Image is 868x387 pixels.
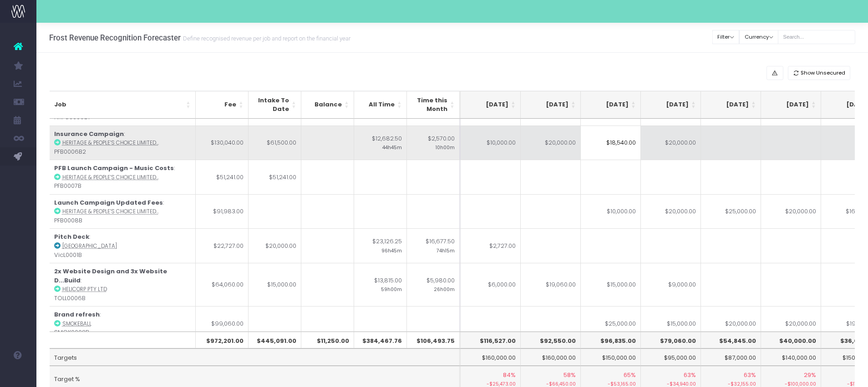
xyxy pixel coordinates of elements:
abbr: Heritage & People’s Choice Limited [62,174,159,181]
td: $20,000.00 [641,194,701,229]
td: $140,000.00 [761,348,821,366]
td: $160,000.00 [461,348,521,366]
td: $20,000.00 [761,194,821,229]
td: $25,000.00 [581,306,641,341]
small: 74h15m [437,246,455,254]
td: $2,727.00 [461,228,521,263]
td: $20,000.00 [249,228,301,263]
abbr: Smokeball [62,320,91,327]
td: : PFB0006B2 [50,126,196,160]
td: $23,126.25 [354,228,407,263]
td: $10,000.00 [581,194,641,229]
td: : SMOK0002B [50,306,196,341]
th: $54,845.00 [701,332,761,349]
button: Filter [712,30,740,44]
td: $91,983.00 [196,194,249,229]
th: $384,467.76 [354,332,407,349]
th: Time this Month: activate to sort column ascending [407,91,460,119]
td: $25,000.00 [701,194,761,229]
th: Sep 25: activate to sort column ascending [461,91,521,119]
strong: 2x Website Design and 3x Website D...Build [54,267,167,285]
small: 44h45m [382,143,402,151]
button: Currency [739,30,778,44]
td: $160,000.00 [521,348,581,366]
td: $9,000.00 [641,263,701,306]
td: $2,570.00 [407,126,460,160]
small: 96h45m [381,246,402,254]
th: $972,201.00 [196,332,249,349]
button: Show Unsecured [788,66,851,80]
th: $79,060.00 [641,332,701,349]
td: $130,040.00 [196,126,249,160]
span: 63% [744,371,756,380]
th: $445,091.00 [249,332,301,349]
abbr: Heritage & People’s Choice Limited [62,139,159,146]
th: Jan 26: activate to sort column ascending [701,91,761,119]
input: Search... [778,30,855,44]
td: : PFB0008B [50,194,196,229]
th: $40,000.00 [761,332,821,349]
strong: Pitch Deck [54,232,89,241]
img: images/default_profile_image.png [11,369,25,382]
td: $20,000.00 [701,306,761,341]
td: $15,000.00 [641,306,701,341]
td: $15,000.00 [249,263,301,306]
abbr: Helicorp Pty Ltd [62,286,107,293]
strong: Brand refresh [54,310,100,319]
td: $13,815.00 [354,263,407,306]
th: $116,527.00 [461,332,521,349]
span: 63% [684,371,696,380]
td: $51,241.00 [196,160,249,194]
span: 29% [804,371,816,380]
th: $92,550.00 [521,332,581,349]
small: Define recognised revenue per job and report on the financial year [181,33,350,42]
small: 10h00m [436,143,455,151]
th: Balance: activate to sort column ascending [301,91,354,119]
th: $96,835.00 [581,332,641,349]
td: $6,000.00 [461,263,521,306]
h3: Frost Revenue Recognition Forecaster [49,33,350,42]
td: $51,241.00 [249,160,301,194]
td: $64,060.00 [196,263,249,306]
td: $20,000.00 [641,126,701,160]
td: Targets [50,348,460,366]
span: Show Unsecured [801,69,845,77]
th: Job: activate to sort column ascending [50,91,196,119]
td: $95,000.00 [641,348,701,366]
td: : PFB0007B [50,160,196,194]
td: $61,500.00 [249,126,301,160]
span: 84% [503,371,516,380]
th: All Time: activate to sort column ascending [354,91,407,119]
td: : TOLL0006B [50,263,196,306]
td: $87,000.00 [701,348,761,366]
strong: Insurance Campaign [54,130,124,138]
td: $10,000.00 [461,126,521,160]
abbr: Heritage & People’s Choice Limited [62,208,159,215]
td: $20,000.00 [761,306,821,341]
td: $12,682.50 [354,126,407,160]
abbr: Vic Lake [62,242,117,250]
td: : VicL0001B [50,228,196,263]
td: $150,000.00 [581,348,641,366]
small: 26h00m [434,285,455,293]
span: 58% [563,371,576,380]
th: Fee: activate to sort column ascending [196,91,249,119]
td: $22,727.00 [196,228,249,263]
strong: PFB Launch Campaign - Music Costs [54,164,174,172]
td: $5,980.00 [407,263,460,306]
th: $11,250.00 [301,332,354,349]
th: $106,493.75 [407,332,460,349]
td: $20,000.00 [521,126,581,160]
th: Nov 25: activate to sort column ascending [581,91,641,119]
td: $99,060.00 [196,306,249,341]
th: Oct 25: activate to sort column ascending [521,91,581,119]
th: Dec 25: activate to sort column ascending [641,91,701,119]
small: 59h00m [381,285,402,293]
td: $19,060.00 [521,263,581,306]
span: 65% [624,371,636,380]
td: $15,000.00 [581,263,641,306]
th: Intake To Date: activate to sort column ascending [249,91,301,119]
td: $16,677.50 [407,228,460,263]
th: Feb 26: activate to sort column ascending [761,91,821,119]
strong: Launch Campaign Updated Fees [54,198,163,207]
